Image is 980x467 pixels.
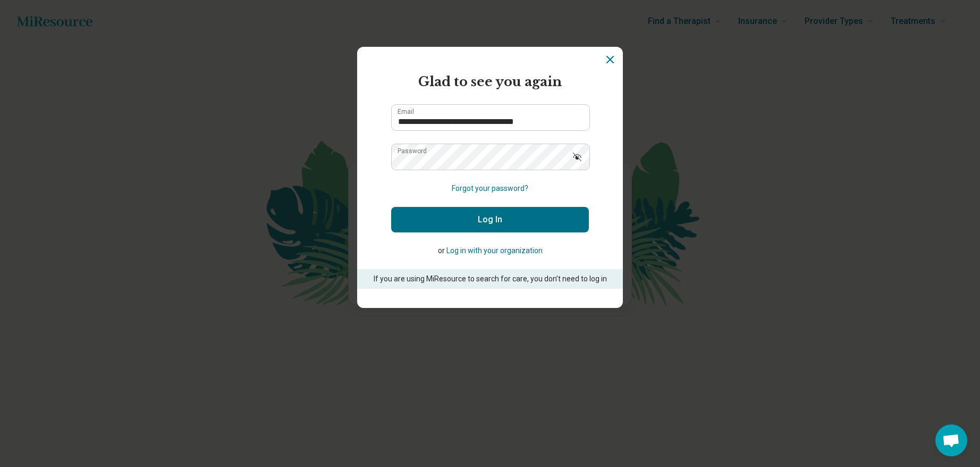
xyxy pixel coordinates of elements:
[398,109,414,115] label: Email
[565,144,589,169] button: Show password
[391,72,589,91] h2: Glad to see you again
[452,183,528,194] button: Forgot your password?
[357,47,623,308] section: Login Dialog
[391,245,589,256] p: or
[391,207,589,232] button: Log In
[604,53,616,66] button: Dismiss
[372,273,608,285] p: If you are using MiResource to search for care, you don’t need to log in
[398,148,427,154] label: Password
[446,245,543,256] button: Log in with your organization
